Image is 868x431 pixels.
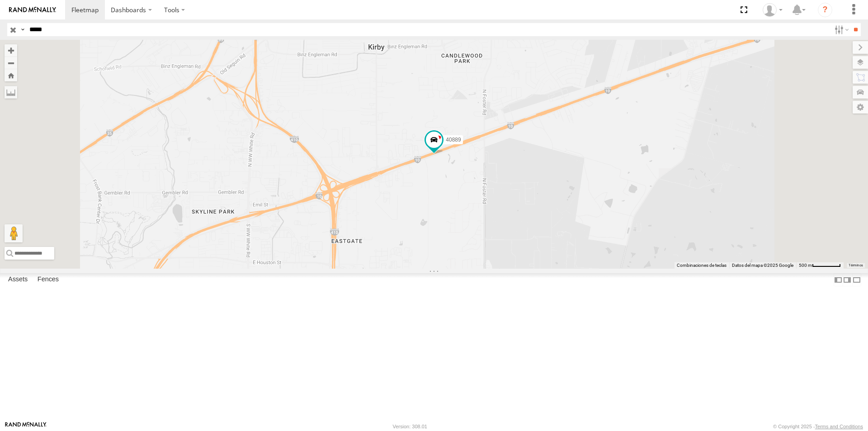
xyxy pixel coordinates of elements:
[843,273,852,286] label: Dock Summary Table to the Right
[815,424,863,429] a: Terms and Conditions
[393,424,427,429] div: Version: 308.01
[831,23,850,36] label: Search Filter Options
[796,262,844,269] button: Escala del mapa: 500 m por 60 píxeles
[853,101,868,114] label: Map Settings
[834,273,843,286] label: Dock Summary Table to the Left
[732,263,793,268] span: Datos del mapa ©2025 Google
[773,424,863,429] div: © Copyright 2025 -
[4,274,32,286] label: Assets
[849,263,863,267] a: Términos (se abre en una nueva pestaña)
[5,57,17,69] button: Zoom out
[5,224,23,242] button: Arrastra al hombrecito al mapa para abrir Street View
[33,274,63,286] label: Fences
[446,137,461,143] span: 40889
[5,44,17,57] button: Zoom in
[852,273,861,286] label: Hide Summary Table
[677,262,726,269] button: Combinaciones de teclas
[5,69,17,81] button: Zoom Home
[5,86,17,99] label: Measure
[9,7,56,13] img: rand-logo.svg
[799,263,812,268] span: 500 m
[5,422,47,431] a: Visit our Website
[818,3,832,17] i: ?
[759,3,786,17] div: Miguel Cantu
[19,23,26,36] label: Search Query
